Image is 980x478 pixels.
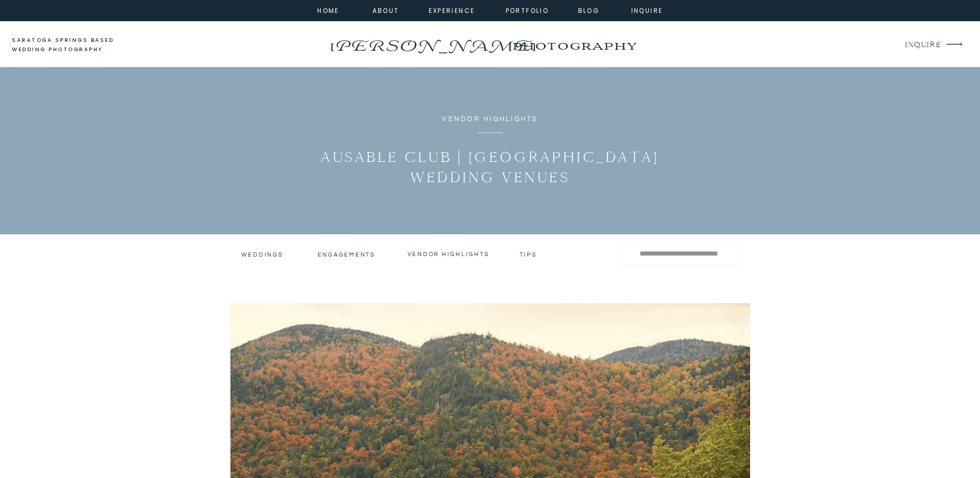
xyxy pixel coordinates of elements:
a: inquire [629,5,666,14]
a: experience [429,5,471,14]
a: Vendor Highlights [442,115,538,123]
a: about [372,5,396,14]
a: portfolio [505,5,550,14]
a: engagements [318,251,378,258]
a: home [315,5,343,14]
a: vendor highlights [408,250,490,258]
h1: Ausable Club | [GEOGRAPHIC_DATA] Wedding Venues [308,147,672,187]
a: [PERSON_NAME] [328,34,538,50]
a: Weddings [241,251,282,258]
a: tips [520,251,539,256]
a: photography [492,31,657,59]
a: INQUIRE [905,38,940,52]
a: saratoga springs based wedding photography [12,36,133,55]
a: Blog [570,5,608,14]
